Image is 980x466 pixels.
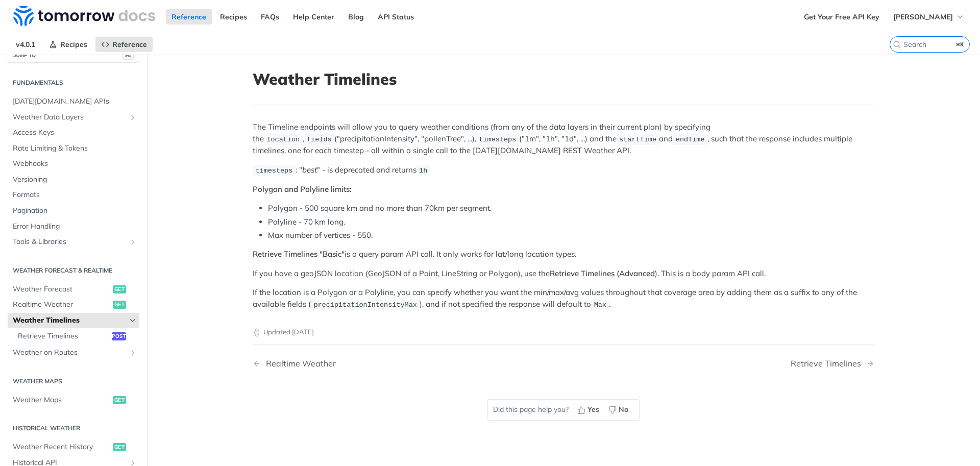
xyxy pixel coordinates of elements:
[287,9,340,24] a: Help Center
[253,249,345,259] strong: Retrieve Timelines "Basic"
[8,266,139,275] h2: Weather Forecast & realtime
[255,9,285,24] a: FAQs
[8,439,139,455] a: Weather Recent Historyget
[253,359,519,369] a: Previous Page: Realtime Weather
[8,393,139,408] a: Weather Mapsget
[43,37,93,52] a: Recipes
[13,348,126,358] span: Weather on Routes
[798,9,885,24] a: Get Your Free API Key
[253,70,874,88] h1: Weather Timelines
[893,40,901,48] svg: Search
[214,9,253,24] a: Recipes
[791,359,866,369] div: Retrieve Timelines
[122,51,134,60] span: ⌘/
[268,230,874,241] li: Max number of vertices - 550.
[112,40,147,49] span: Reference
[113,285,126,293] span: get
[8,141,139,156] a: Rate Limiting & Tokens
[253,268,874,280] p: If you have a geoJSON location (GeoJSON of a Point, LineString or Polygon), use the ). This is a ...
[13,395,110,405] span: Weather Maps
[129,349,137,357] button: Show subpages for Weather on Routes
[13,190,137,200] span: Formats
[8,110,139,125] a: Weather Data LayersShow subpages for Weather Data Layers
[550,268,655,278] strong: Retrieve Timelines (Advanced
[13,128,137,138] span: Access Keys
[268,203,874,214] li: Polygon - 500 square km and no more than 70km per segment.
[8,47,139,63] button: JUMP TO⌘/
[313,301,417,309] span: precipitationIntensityMax
[253,327,874,337] p: Updated [DATE]
[8,125,139,140] a: Access Keys
[253,121,874,156] p: The Timeline endpoints will allow you to query weather conditions (from any of the data layers in...
[307,136,332,143] span: fields
[8,313,139,328] a: Weather TimelinesHide subpages for Weather Timelines
[619,136,656,143] span: startTime
[129,113,137,121] button: Show subpages for Weather Data Layers
[13,284,110,295] span: Weather Forecast
[574,402,605,418] button: Yes
[129,316,137,325] button: Hide subpages for Weather Timelines
[60,40,87,49] span: Recipes
[8,172,139,187] a: Versioning
[10,37,41,52] span: v4.0.1
[13,143,137,154] span: Rate Limiting & Tokens
[266,136,300,143] span: location
[13,222,137,232] span: Error Handling
[113,396,126,404] span: get
[113,301,126,309] span: get
[253,287,874,310] p: If the location is a Polygon or a Polyline, you can specify whether you want the min/max/avg valu...
[8,424,139,433] h2: Historical Weather
[8,94,139,109] a: [DATE][DOMAIN_NAME] APIs
[13,315,126,326] span: Weather Timelines
[619,404,628,415] span: No
[13,329,139,344] a: Retrieve Timelinespost
[253,184,352,194] strong: Polygon and Polyline limits:
[18,331,109,341] span: Retrieve Timelines
[13,206,137,216] span: Pagination
[8,203,139,218] a: Pagination
[268,216,874,228] li: Polyline - 70 km long.
[8,345,139,360] a: Weather on RoutesShow subpages for Weather on Routes
[13,175,137,185] span: Versioning
[888,9,970,24] button: [PERSON_NAME]
[253,164,874,176] p: : " " - is deprecated and returns
[13,96,137,107] span: [DATE][DOMAIN_NAME] APIs
[8,219,139,234] a: Error Handling
[8,234,139,250] a: Tools & LibrariesShow subpages for Tools & Libraries
[676,136,705,143] span: endTime
[253,349,874,379] nav: Pagination Controls
[8,187,139,203] a: Formats
[893,12,953,21] span: [PERSON_NAME]
[13,159,137,169] span: Webhooks
[342,9,370,24] a: Blog
[605,402,634,418] button: No
[8,297,139,312] a: Realtime Weatherget
[594,301,606,309] span: Max
[129,238,137,246] button: Show subpages for Tools & Libraries
[261,359,336,369] div: Realtime Weather
[487,399,640,421] div: Did this page help you?
[791,359,874,369] a: Next Page: Retrieve Timelines
[587,404,599,415] span: Yes
[372,9,420,24] a: API Status
[479,136,516,143] span: timesteps
[253,249,874,260] p: is a query param API call. It only works for lat/long location types.
[302,165,317,175] em: best
[13,6,155,26] img: Tomorrow.io Weather API Docs
[13,442,110,452] span: Weather Recent History
[166,9,212,24] a: Reference
[419,167,427,175] span: 1h
[13,300,110,310] span: Realtime Weather
[8,156,139,171] a: Webhooks
[95,37,153,52] a: Reference
[8,377,139,386] h2: Weather Maps
[13,112,126,122] span: Weather Data Layers
[8,282,139,297] a: Weather Forecastget
[113,443,126,451] span: get
[255,167,292,175] span: timesteps
[954,39,967,50] kbd: ⌘K
[112,332,126,340] span: post
[8,78,139,87] h2: Fundamentals
[13,237,126,247] span: Tools & Libraries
